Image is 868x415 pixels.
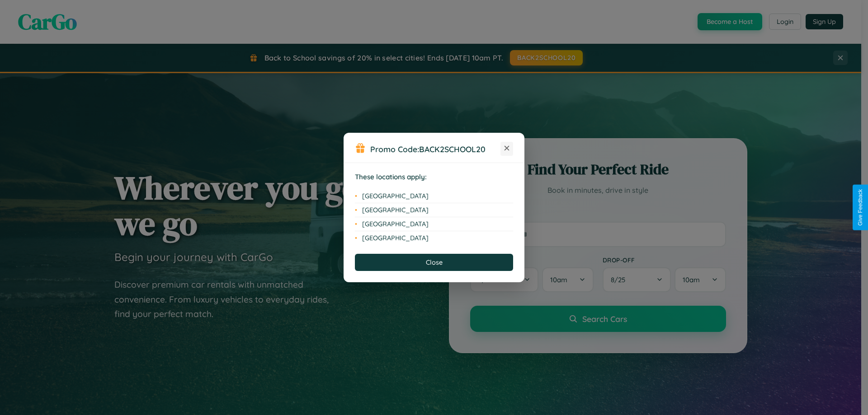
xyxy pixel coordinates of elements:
li: [GEOGRAPHIC_DATA] [355,203,513,217]
li: [GEOGRAPHIC_DATA] [355,189,513,203]
strong: These locations apply: [355,173,427,181]
b: BACK2SCHOOL20 [419,144,486,154]
li: [GEOGRAPHIC_DATA] [355,217,513,231]
div: Give Feedback [857,189,863,226]
h3: Promo Code: [370,144,500,154]
button: Close [355,254,513,271]
li: [GEOGRAPHIC_DATA] [355,231,513,245]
